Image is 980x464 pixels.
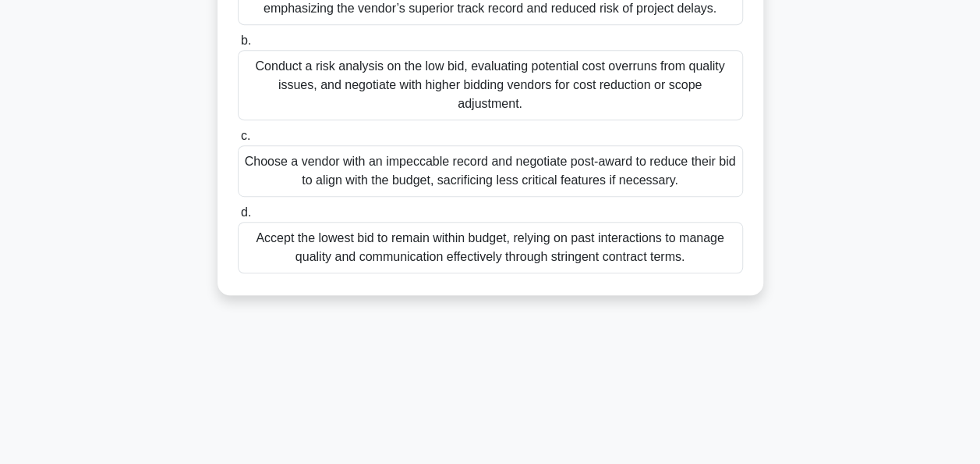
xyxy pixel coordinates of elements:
span: c. [241,129,250,142]
span: d. [241,205,251,219]
div: Conduct a risk analysis on the low bid, evaluating potential cost overruns from quality issues, a... [238,50,743,120]
div: Accept the lowest bid to remain within budget, relying on past interactions to manage quality and... [238,222,743,273]
div: Choose a vendor with an impeccable record and negotiate post-award to reduce their bid to align w... [238,145,743,197]
span: b. [241,34,251,47]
